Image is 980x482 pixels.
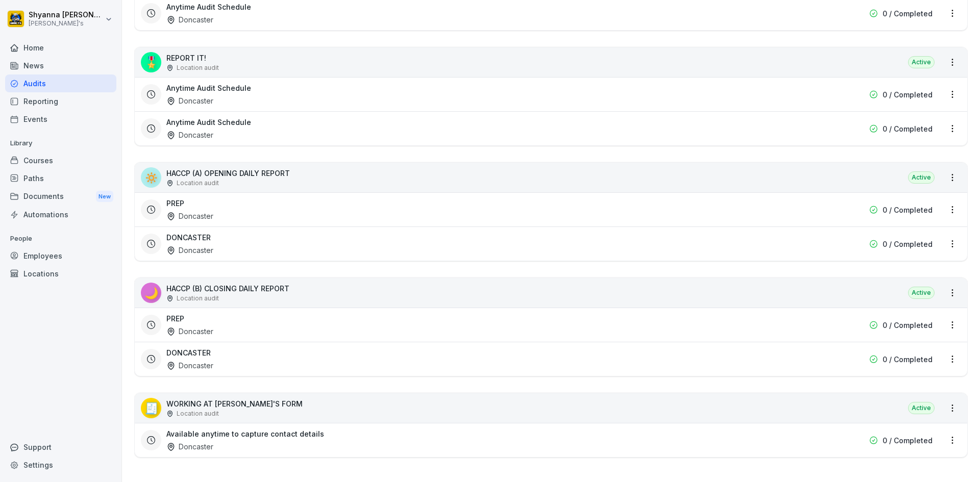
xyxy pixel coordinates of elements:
[883,123,933,134] p: 0 / Completed
[96,191,113,202] div: New
[883,320,933,331] p: 0 / Completed
[166,83,251,93] h3: Anytime Audit Schedule
[883,205,933,215] p: 0 / Completed
[883,239,933,249] p: 0 / Completed
[166,428,324,439] h3: Available anytime to capture contact details
[166,398,303,409] p: WORKING AT [PERSON_NAME]'S FORM
[5,265,116,283] a: Locations
[177,179,219,188] p: Location audit
[166,245,213,256] div: Doncaster
[166,168,290,179] p: HACCP (A) OPENING DAILY REPORT
[883,354,933,365] p: 0 / Completed
[166,211,213,221] div: Doncaster
[5,151,116,169] a: Courses
[5,247,116,265] a: Employees
[883,435,933,446] p: 0 / Completed
[141,167,161,188] div: 🔅
[5,57,116,74] a: News
[177,409,219,418] p: Location audit
[141,52,161,72] div: 🎖️
[883,8,933,19] p: 0 / Completed
[5,135,116,151] p: Library
[908,287,935,299] div: Active
[5,110,116,128] a: Events
[166,313,184,324] h3: PREP
[908,402,935,414] div: Active
[29,11,103,19] p: Shyanna [PERSON_NAME]
[166,117,251,128] h3: Anytime Audit Schedule
[166,232,211,243] h3: DONCASTER
[166,95,213,106] div: Doncaster
[166,360,213,371] div: Doncaster
[5,456,116,474] a: Settings
[5,206,116,223] a: Automations
[29,20,103,27] p: [PERSON_NAME]'s
[166,283,289,294] p: HACCP (B) CLOSING DAILY REPORT
[166,2,251,12] h3: Anytime Audit Schedule
[5,438,116,456] div: Support
[166,198,184,209] h3: PREP
[5,39,116,57] a: Home
[908,171,935,184] div: Active
[908,56,935,68] div: Active
[166,130,213,140] div: Doncaster
[883,89,933,100] p: 0 / Completed
[166,441,213,452] div: Doncaster
[5,92,116,110] a: Reporting
[5,187,116,206] div: Documents
[166,326,213,337] div: Doncaster
[177,294,219,303] p: Location audit
[5,169,116,187] a: Paths
[141,398,161,418] div: 🧾
[5,187,116,206] a: DocumentsNew
[166,53,219,63] p: REPORT IT!
[166,14,213,25] div: Doncaster
[177,63,219,72] p: Location audit
[5,74,116,92] a: Audits
[166,347,211,358] h3: DONCASTER
[5,231,116,247] p: People
[141,283,161,303] div: 🌙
